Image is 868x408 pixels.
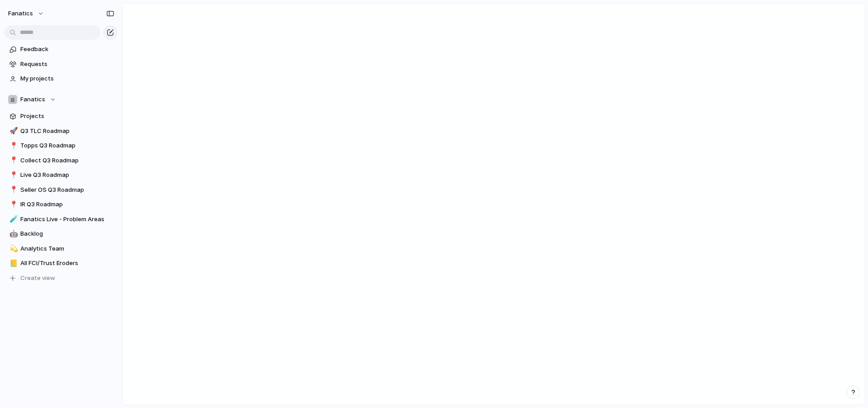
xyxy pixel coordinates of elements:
span: My projects [20,74,114,83]
span: Create view [20,274,55,283]
span: Fanatics [20,95,45,104]
button: Fanatics [5,93,118,106]
button: 🚀 [8,127,17,136]
a: 💫Analytics Team [5,242,118,256]
a: 📒All FCI/Trust Eroders [5,256,118,270]
div: 📍 [9,155,16,166]
button: 📍 [8,200,17,209]
div: 📒 [9,258,16,269]
div: 🤖 [9,229,16,239]
span: Fanatics Live - Problem Areas [20,215,114,224]
div: 📍 [9,185,16,195]
div: 📍 [9,199,16,210]
button: Create view [5,271,118,285]
a: 📍Live Q3 Roadmap [5,168,118,182]
a: My projects [5,72,118,85]
a: Feedback [5,43,118,56]
span: Feedback [20,45,114,54]
a: 🚀Q3 TLC Roadmap [5,124,118,138]
span: fanatics [8,9,33,18]
button: 💫 [8,244,17,253]
a: Requests [5,57,118,71]
span: Backlog [20,229,114,238]
div: 🧪 [9,214,16,224]
button: 📒 [8,259,17,268]
a: 🤖Backlog [5,227,118,241]
span: All FCI/Trust Eroders [20,259,114,268]
div: 📍 [9,141,16,151]
span: Topps Q3 Roadmap [20,141,114,150]
span: Requests [20,60,114,69]
a: 📍Topps Q3 Roadmap [5,139,118,152]
div: 💫 [9,243,16,254]
div: 📍 [9,170,16,180]
span: IR Q3 Roadmap [20,200,114,209]
button: 📍 [8,141,17,150]
span: Projects [20,112,114,121]
a: Projects [5,109,118,123]
button: fanatics [4,6,49,21]
a: 📍IR Q3 Roadmap [5,198,118,211]
button: 🤖 [8,229,17,238]
span: Collect Q3 Roadmap [20,156,114,165]
button: 🧪 [8,215,17,224]
span: Analytics Team [20,244,114,253]
button: 📍 [8,185,17,195]
a: 📍Collect Q3 Roadmap [5,154,118,167]
a: 📍Seller OS Q3 Roadmap [5,183,118,197]
span: Q3 TLC Roadmap [20,127,114,136]
button: 📍 [8,171,17,180]
span: Live Q3 Roadmap [20,171,114,180]
div: 🚀 [9,126,16,136]
span: Seller OS Q3 Roadmap [20,185,114,195]
a: 🧪Fanatics Live - Problem Areas [5,213,118,226]
button: 📍 [8,156,17,165]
